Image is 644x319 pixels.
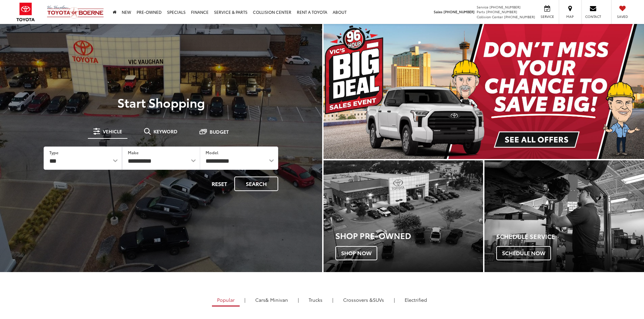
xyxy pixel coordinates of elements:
h3: Shop Pre-Owned [335,231,483,240]
label: Model [206,150,218,155]
li: | [392,296,397,303]
a: Trucks [304,294,328,305]
button: Reset [206,177,233,191]
h4: Schedule Service [496,233,644,240]
a: Schedule Service Schedule Now [484,160,644,272]
span: Budget [210,129,229,134]
span: [PHONE_NUMBER] [486,9,517,14]
button: Search [234,177,278,191]
span: Schedule Now [496,246,551,260]
span: Vehicle [103,129,122,134]
img: Vic Vaughan Toyota of Boerne [47,5,104,19]
li: | [331,296,335,303]
a: Cars [250,294,293,305]
li: | [243,296,247,303]
li: | [296,296,301,303]
span: Sales [434,9,443,14]
a: Popular [212,294,240,307]
span: Shop Now [335,246,377,260]
span: Map [563,14,577,19]
span: Keyword [153,129,177,134]
span: [PHONE_NUMBER] [504,14,535,19]
span: Collision Center [477,14,503,19]
label: Type [49,150,58,155]
a: SUVs [338,294,389,305]
div: Toyota [324,160,483,272]
p: Start Shopping [28,96,294,109]
span: Crossovers & [343,296,373,303]
span: & Minivan [265,296,288,303]
span: [PHONE_NUMBER] [490,4,521,9]
a: Shop Pre-Owned Shop Now [324,160,483,272]
span: Parts [477,9,485,14]
span: [PHONE_NUMBER] [444,9,475,14]
span: Saved [615,14,630,19]
div: Toyota [484,160,644,272]
span: Service [477,4,488,9]
span: Service [540,14,555,19]
span: Contact [585,14,601,19]
a: Electrified [400,294,432,305]
label: Make [128,150,139,155]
